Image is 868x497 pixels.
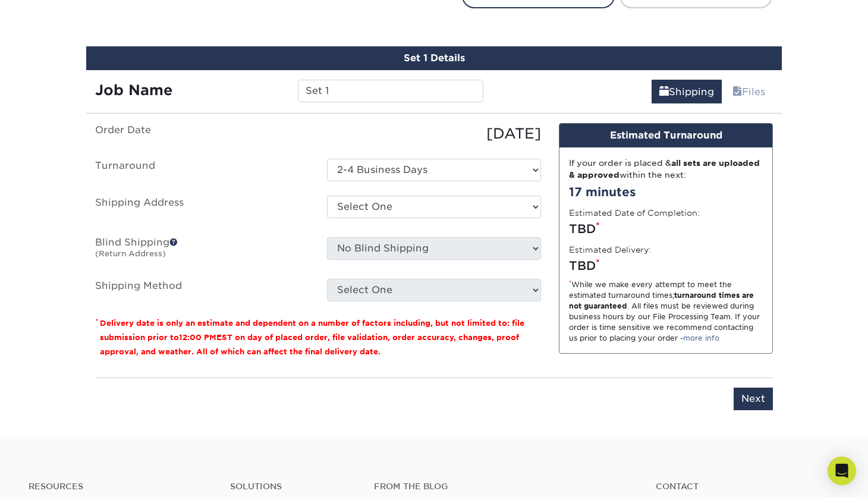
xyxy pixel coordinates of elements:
[318,123,550,144] div: [DATE]
[86,46,782,70] div: Set 1 Details
[95,81,172,99] strong: Job Name
[374,482,624,492] h4: From the Blog
[179,333,216,342] span: 12:00 PM
[734,388,773,410] input: Next
[569,157,763,181] div: If your order is placed & within the next:
[95,249,166,258] small: (Return Address)
[86,279,318,301] label: Shipping Method
[86,159,318,181] label: Turnaround
[230,482,356,492] h4: Solutions
[86,237,318,265] label: Blind Shipping
[828,457,856,485] div: Open Intercom Messenger
[569,183,763,201] div: 17 minutes
[725,80,773,103] a: Files
[29,482,212,492] h4: Resources
[569,257,763,275] div: TBD
[86,196,318,223] label: Shipping Address
[659,86,669,97] span: shipping
[569,244,651,256] label: Estimated Delivery:
[732,86,742,97] span: files
[652,80,722,103] a: Shipping
[683,334,719,342] a: more info
[86,123,318,144] label: Order Date
[100,319,524,356] small: Delivery date is only an estimate and dependent on a number of factors including, but not limited...
[559,124,772,147] div: Estimated Turnaround
[569,279,763,344] div: While we make every attempt to meet the estimated turnaround times; . All files must be reviewed ...
[298,80,483,102] input: Enter a job name
[656,482,839,492] a: Contact
[569,220,763,238] div: TBD
[569,207,700,219] label: Estimated Date of Completion:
